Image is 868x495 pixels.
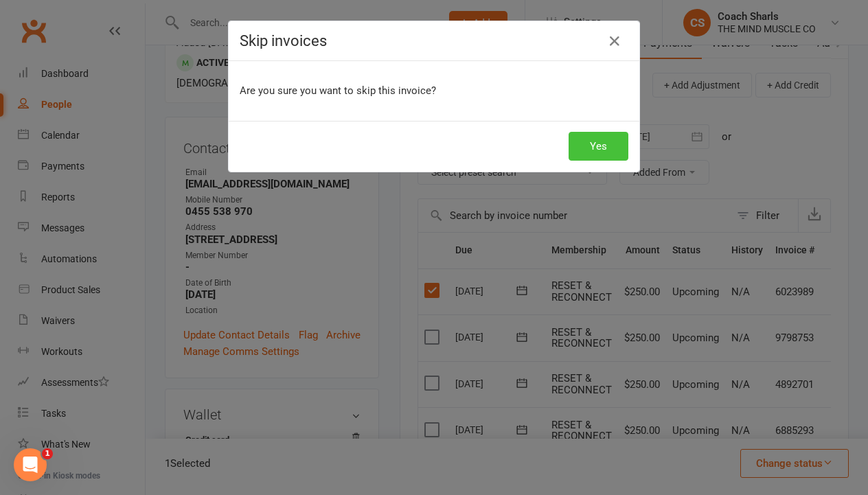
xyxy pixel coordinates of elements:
h4: Skip invoices [240,32,628,49]
button: Yes [569,132,628,161]
span: 1 [42,448,53,459]
button: Close [604,30,626,52]
iframe: Intercom live chat [14,448,47,481]
span: Are you sure you want to skip this invoice? [240,84,436,97]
